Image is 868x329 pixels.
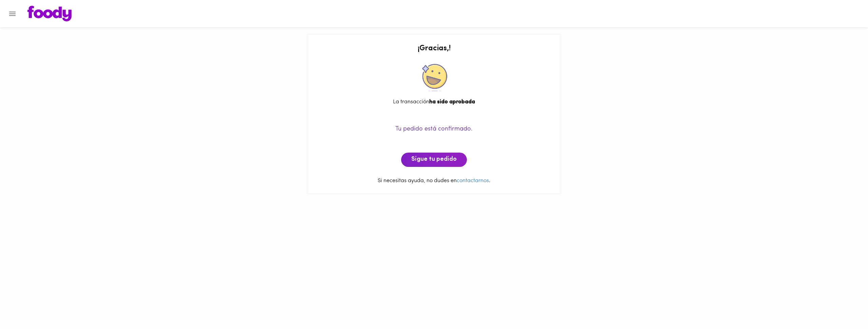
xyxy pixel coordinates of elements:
[411,156,457,163] span: Sigue tu pedido
[395,126,473,132] span: Tu pedido está confirmado.
[27,6,72,21] img: logo.png
[314,177,554,185] p: Si necesitas ayuda, no dudes en .
[314,45,554,53] h2: ¡ Gracias , !
[457,178,489,184] a: contactarnos
[429,99,475,105] b: ha sido aprobada
[401,153,467,167] button: Sigue tu pedido
[4,5,21,22] button: Menu
[829,290,861,322] iframe: Messagebird Livechat Widget
[420,64,448,91] img: approved.png
[314,98,554,106] div: La transacción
